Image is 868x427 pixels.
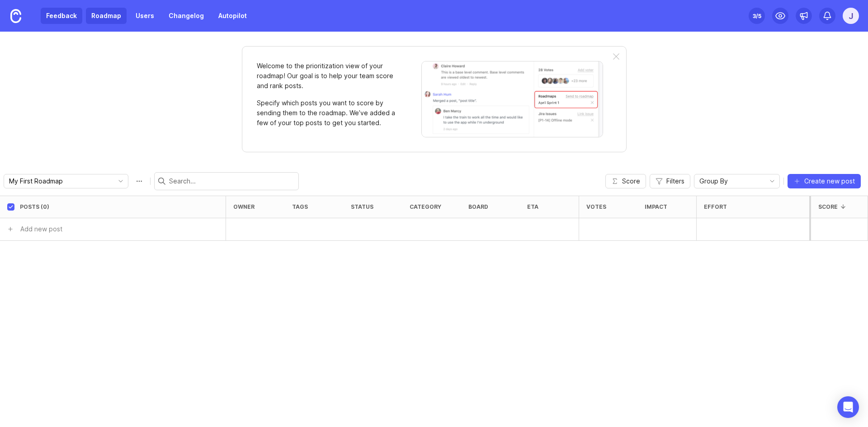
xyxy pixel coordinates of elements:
[163,8,209,24] a: Changelog
[410,203,441,210] div: category
[169,176,295,186] input: Search...
[20,224,62,234] div: Add new post
[586,203,606,210] div: Votes
[527,203,538,210] div: eta
[468,203,488,210] div: board
[788,174,861,188] button: Create new post
[9,176,109,186] input: My First Roadmap
[650,174,690,188] button: Filters
[843,8,859,24] button: J
[4,174,128,188] div: toggle menu
[749,8,765,24] button: 3/5
[257,61,399,91] p: Welcome to the prioritization view of your roadmap! Our goal is to help your team score and rank ...
[666,177,684,186] span: Filters
[233,203,255,210] div: owner
[645,203,667,210] div: Impact
[818,203,838,210] div: Score
[86,8,127,24] a: Roadmap
[41,8,82,24] a: Feedback
[694,174,780,188] div: toggle menu
[765,178,779,185] svg: toggle icon
[704,203,727,210] div: Effort
[837,396,859,418] div: Open Intercom Messenger
[10,9,21,23] img: Canny Home
[622,177,640,186] span: Score
[699,176,728,186] span: Group By
[753,9,761,22] div: 3 /5
[292,203,308,210] div: tags
[804,177,855,186] span: Create new post
[113,178,128,185] svg: toggle icon
[20,203,49,210] div: Posts (0)
[132,174,146,188] button: Roadmap options
[421,61,603,137] img: When viewing a post, you can send it to a roadmap
[351,203,373,210] div: status
[257,98,399,128] p: Specify which posts you want to score by sending them to the roadmap. We’ve added a few of your t...
[130,8,160,24] a: Users
[605,174,646,188] button: Score
[213,8,252,24] a: Autopilot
